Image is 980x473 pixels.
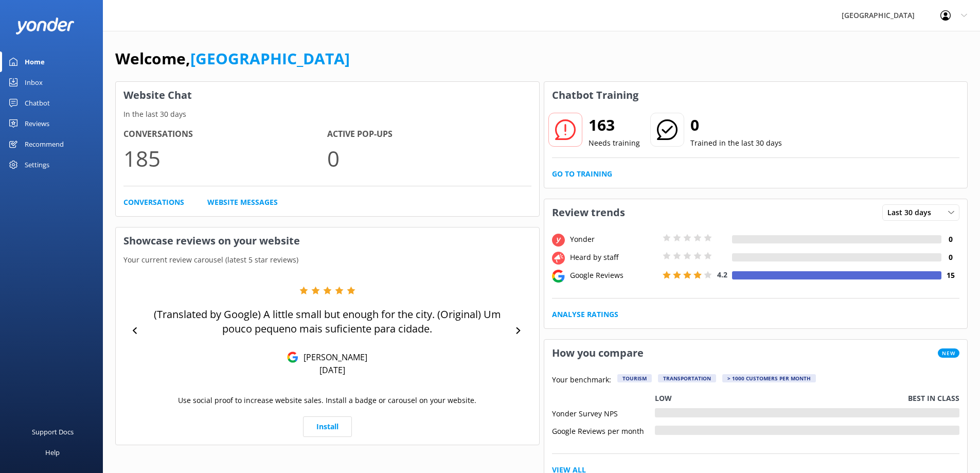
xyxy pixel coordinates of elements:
[717,270,727,279] span: 4.2
[25,72,43,93] div: Inbox
[544,340,651,366] h3: How you compare
[190,48,350,69] a: [GEOGRAPHIC_DATA]
[25,134,64,154] div: Recommend
[32,422,74,442] div: Support Docs
[690,113,782,137] h2: 0
[552,168,612,180] a: Go to Training
[941,270,959,281] h4: 15
[887,207,937,218] span: Last 30 days
[938,348,959,358] span: New
[15,17,75,34] img: yonder-white-logo.png
[567,270,660,281] div: Google Reviews
[544,82,646,109] h3: Chatbot Training
[116,109,539,120] p: In the last 30 days
[298,352,367,363] p: [PERSON_NAME]
[116,82,539,109] h3: Website Chat
[123,197,184,208] a: Conversations
[287,352,298,363] img: Google Reviews
[123,141,327,176] p: 185
[552,426,655,435] div: Google Reviews per month
[123,128,327,141] h4: Conversations
[45,442,60,463] div: Help
[589,113,640,137] h2: 163
[25,93,50,113] div: Chatbot
[25,113,49,134] div: Reviews
[567,252,660,263] div: Heard by staff
[178,395,476,406] p: Use social proof to increase website sales. Install a badge or carousel on your website.
[722,374,816,382] div: > 1000 customers per month
[552,374,611,387] p: Your benchmark:
[589,137,640,149] p: Needs training
[144,307,511,336] p: (Translated by Google) A little small but enough for the city. (Original) Um pouco pequeno mais s...
[116,227,539,254] h3: Showcase reviews on your website
[25,51,45,72] div: Home
[327,128,531,141] h4: Active Pop-ups
[319,364,345,376] p: [DATE]
[617,374,652,382] div: Tourism
[658,374,716,382] div: Transportation
[552,309,618,320] a: Analyse Ratings
[327,141,531,176] p: 0
[908,393,959,404] p: Best in class
[115,46,350,71] h1: Welcome,
[207,197,278,208] a: Website Messages
[941,234,959,245] h4: 0
[116,254,539,266] p: Your current review carousel (latest 5 star reviews)
[655,393,672,404] p: Low
[544,199,633,226] h3: Review trends
[552,408,655,417] div: Yonder Survey NPS
[941,252,959,263] h4: 0
[25,154,49,175] div: Settings
[690,137,782,149] p: Trained in the last 30 days
[303,416,352,437] a: Install
[567,234,660,245] div: Yonder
